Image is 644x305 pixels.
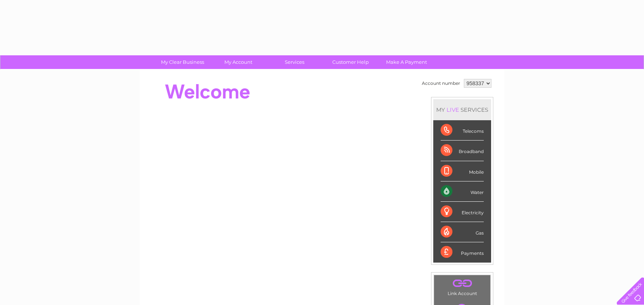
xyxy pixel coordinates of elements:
div: Electricity [441,202,484,222]
a: Services [264,55,325,69]
div: Payments [441,242,484,262]
a: My Account [208,55,269,69]
div: Broadband [441,141,484,161]
div: Mobile [441,161,484,181]
td: Account number [420,77,462,90]
div: Water [441,181,484,202]
div: Telecoms [441,120,484,141]
a: Customer Help [320,55,381,69]
a: Make A Payment [376,55,437,69]
div: Gas [441,222,484,242]
div: MY SERVICES [433,99,491,120]
a: . [436,277,489,290]
div: LIVE [445,106,461,113]
a: My Clear Business [152,55,213,69]
td: Link Account [434,275,491,298]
